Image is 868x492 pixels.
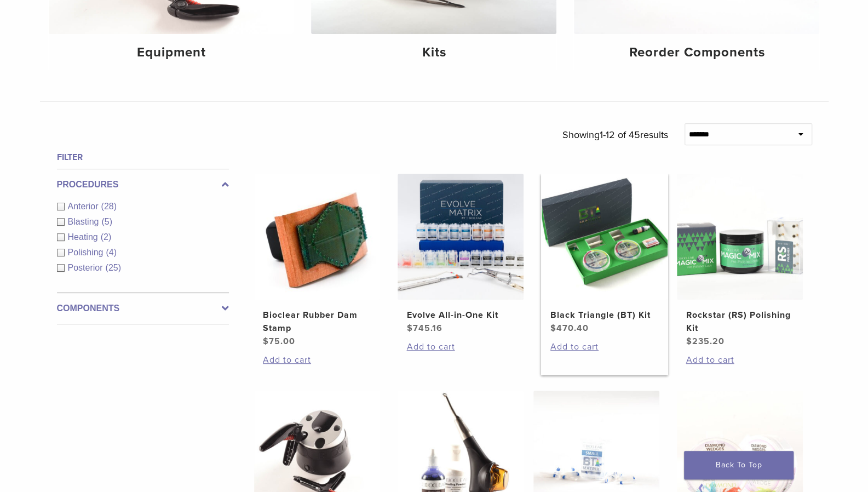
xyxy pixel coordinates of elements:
span: Heating [68,232,101,242]
span: Posterior [68,263,106,272]
img: Rockstar (RS) Polishing Kit [677,174,803,300]
bdi: 745.16 [406,323,442,334]
a: Back To Top [684,451,794,479]
img: Evolve All-in-One Kit [398,174,524,300]
span: Blasting [68,217,102,226]
a: Add to cart: “Rockstar (RS) Polishing Kit” [686,353,794,367]
bdi: 235.20 [686,336,724,347]
label: Procedures [57,178,229,191]
span: Polishing [68,248,106,257]
a: Add to cart: “Black Triangle (BT) Kit” [550,340,659,353]
h2: Rockstar (RS) Polishing Kit [686,308,794,335]
img: Bioclear Rubber Dam Stamp [254,174,380,300]
span: $ [550,323,556,334]
span: 1-12 of 45 [600,129,640,141]
h2: Evolve All-in-One Kit [406,308,515,322]
p: Showing results [562,123,668,146]
a: Black Triangle (BT) KitBlack Triangle (BT) Kit $470.40 [541,174,669,335]
span: (28) [101,202,117,211]
a: Bioclear Rubber Dam StampBioclear Rubber Dam Stamp $75.00 [254,174,381,348]
img: Black Triangle (BT) Kit [542,174,668,300]
a: Evolve All-in-One KitEvolve All-in-One Kit $745.16 [397,174,525,335]
span: (4) [106,248,117,257]
span: Anterior [68,202,101,211]
a: Add to cart: “Bioclear Rubber Dam Stamp” [263,353,371,367]
span: (25) [106,263,121,272]
span: (2) [101,232,112,242]
h2: Black Triangle (BT) Kit [550,308,659,322]
span: $ [263,336,269,347]
bdi: 75.00 [263,336,295,347]
label: Components [57,302,229,315]
h4: Filter [57,151,229,164]
span: $ [686,336,692,347]
h2: Bioclear Rubber Dam Stamp [263,308,371,335]
a: Add to cart: “Evolve All-in-One Kit” [406,340,515,353]
bdi: 470.40 [550,323,589,334]
a: Rockstar (RS) Polishing KitRockstar (RS) Polishing Kit $235.20 [676,174,804,348]
h4: Kits [320,43,548,62]
h4: Reorder Components [583,43,810,62]
h4: Equipment [58,43,285,62]
span: (5) [101,217,112,226]
span: $ [406,323,412,334]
